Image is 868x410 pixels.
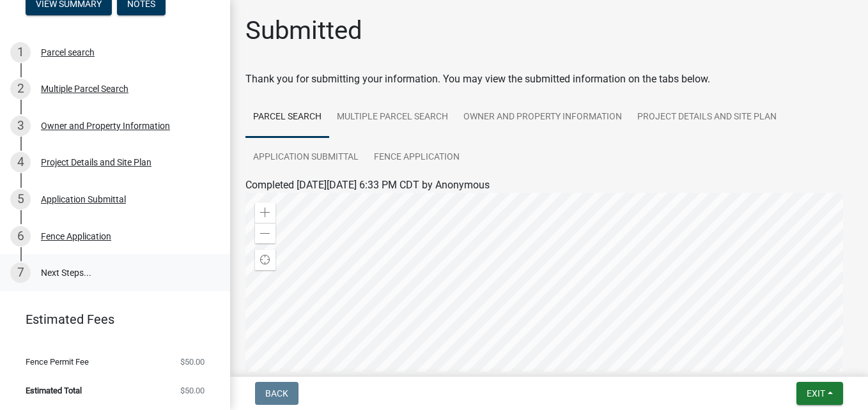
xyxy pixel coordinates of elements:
[41,158,151,167] div: Project Details and Site Plan
[245,15,362,46] h1: Submitted
[245,137,366,178] a: Application Submittal
[255,202,275,223] div: Zoom in
[41,121,170,130] div: Owner and Property Information
[630,97,784,138] a: Project Details and Site Plan
[456,97,630,138] a: Owner and Property Information
[10,189,31,209] div: 5
[10,262,31,283] div: 7
[796,382,843,405] button: Exit
[255,223,275,243] div: Zoom out
[10,152,31,172] div: 4
[41,195,126,204] div: Application Submittal
[255,250,275,270] div: Find my location
[10,116,31,136] div: 3
[180,358,205,366] span: $50.00
[265,388,288,399] span: Back
[245,97,329,138] a: Parcel search
[245,72,853,87] div: Thank you for submitting your information. You may view the submitted information on the tabs below.
[807,388,825,399] span: Exit
[255,382,298,405] button: Back
[41,84,128,93] div: Multiple Parcel Search
[26,358,89,366] span: Fence Permit Fee
[245,179,490,191] span: Completed [DATE][DATE] 6:33 PM CDT by Anonymous
[10,42,31,63] div: 1
[180,386,205,395] span: $50.00
[329,97,456,138] a: Multiple Parcel Search
[41,48,95,57] div: Parcel search
[26,386,82,395] span: Estimated Total
[10,79,31,99] div: 2
[10,226,31,247] div: 6
[366,137,467,178] a: Fence Application
[41,232,111,241] div: Fence Application
[10,307,210,332] a: Estimated Fees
